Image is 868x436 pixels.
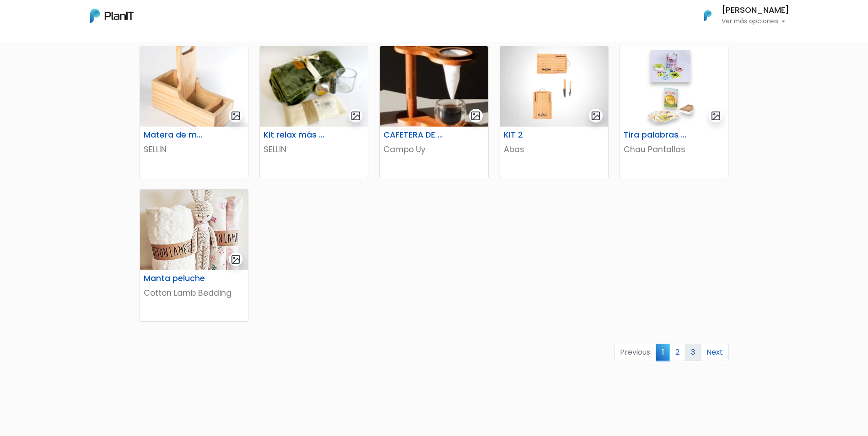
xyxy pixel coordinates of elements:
[144,287,244,299] p: Cotton Lamb Bedding
[90,9,134,23] img: PlanIt Logo
[722,18,789,25] p: Ver más opciones
[591,111,601,121] img: gallery-light
[379,46,488,178] a: gallery-light CAFETERA DE GOTEO Campo Uy
[138,274,213,283] h6: Manta peluche
[140,190,248,270] img: thumb_manta.jpg
[231,254,241,265] img: gallery-light
[383,144,484,155] p: Campo Uy
[656,344,670,361] span: 1
[378,130,453,140] h6: CAFETERA DE GOTEO
[140,46,248,127] img: thumb_688cd36894cd4_captura-de-pantalla-2025-08-01-114651.png
[624,144,724,155] p: Chau Pantallas
[669,344,685,361] a: 2
[138,130,213,140] h6: Matera de madera con Porta Celular
[380,46,488,127] img: thumb_46808385-B327-4404-90A4-523DC24B1526_4_5005_c.jpeg
[264,144,364,155] p: SELLIN
[722,6,789,15] h6: [PERSON_NAME]
[620,46,728,178] a: gallery-light Tira palabras + Cartas españolas Chau Pantallas
[140,46,248,178] a: gallery-light Matera de madera con Porta Celular SELLIN
[498,130,573,140] h6: KIT 2
[144,144,244,155] p: SELLIN
[500,46,608,127] img: thumb_WhatsApp_Image_2023-06-30_at_16.24.56-PhotoRoom.png
[698,5,718,26] img: PlanIt Logo
[711,111,721,121] img: gallery-light
[259,46,368,178] a: gallery-light Kit relax más té SELLIN
[620,46,728,127] img: thumb_image__copia___copia___copia_-Photoroom__6_.jpg
[258,130,333,140] h6: Kit relax más té
[350,111,361,121] img: gallery-light
[685,344,701,361] a: 3
[260,46,368,127] img: thumb_68921f9ede5ef_captura-de-pantalla-2025-08-05-121323.png
[701,344,729,361] a: Next
[231,111,241,121] img: gallery-light
[504,144,604,155] p: Abas
[140,189,248,322] a: gallery-light Manta peluche Cotton Lamb Bedding
[470,111,481,121] img: gallery-light
[692,4,789,27] button: PlanIt Logo [PERSON_NAME] Ver más opciones
[618,130,693,140] h6: Tira palabras + Cartas españolas
[500,46,609,178] a: gallery-light KIT 2 Abas
[47,9,132,27] div: ¿Necesitás ayuda?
